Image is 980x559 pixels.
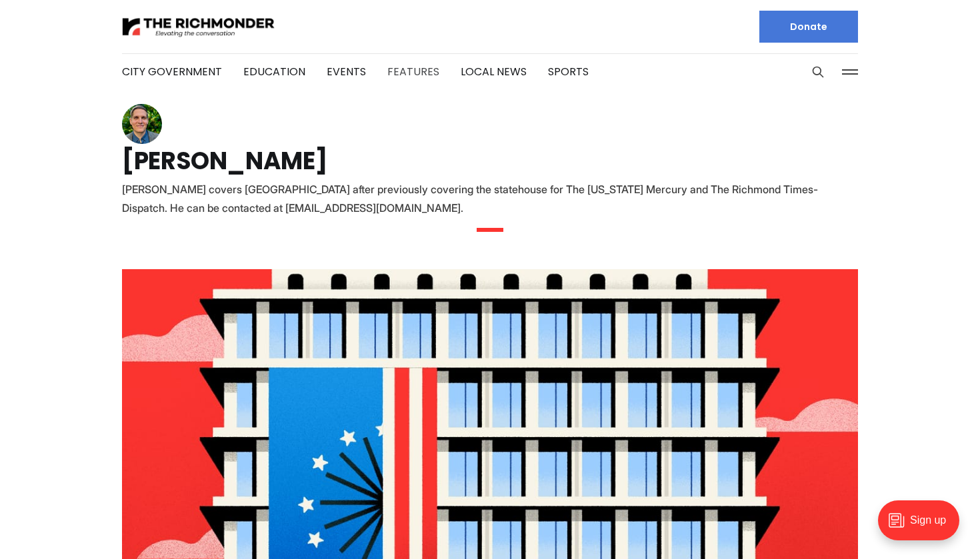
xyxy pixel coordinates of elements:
img: The Richmonder [122,15,275,39]
a: Events [327,64,366,79]
img: Graham Moomaw [122,104,162,144]
a: Education [243,64,305,79]
a: City Government [122,64,222,79]
a: Sports [548,64,589,79]
div: [PERSON_NAME] covers [GEOGRAPHIC_DATA] after previously covering the statehouse for The [US_STATE... [122,180,858,217]
iframe: portal-trigger [867,494,980,559]
a: Local News [461,64,527,79]
a: Donate [759,11,858,43]
button: Search this site [808,62,828,82]
h1: [PERSON_NAME] [122,151,858,172]
a: Features [387,64,439,79]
